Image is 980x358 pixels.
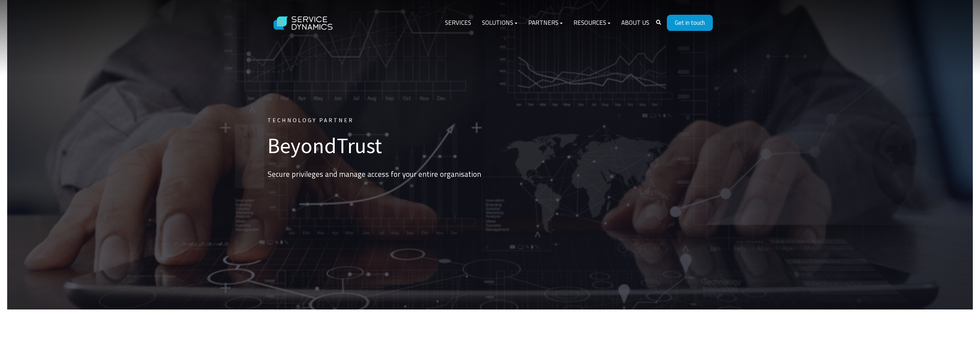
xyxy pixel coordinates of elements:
p: Secure privileges and manage access for your entire organisation [268,167,481,182]
a: Partners [523,14,568,32]
h1: BeyondTrust [268,133,481,159]
h6: TECHNOLOGY PARTNER [268,116,481,124]
a: Solutions [477,14,523,32]
div: Navigation Menu [440,14,655,32]
a: Get in touch [667,15,713,31]
a: Services [440,14,477,32]
a: About Us [616,14,655,32]
img: Service Dynamics Logo - White [268,9,339,37]
a: Resources [568,14,616,32]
